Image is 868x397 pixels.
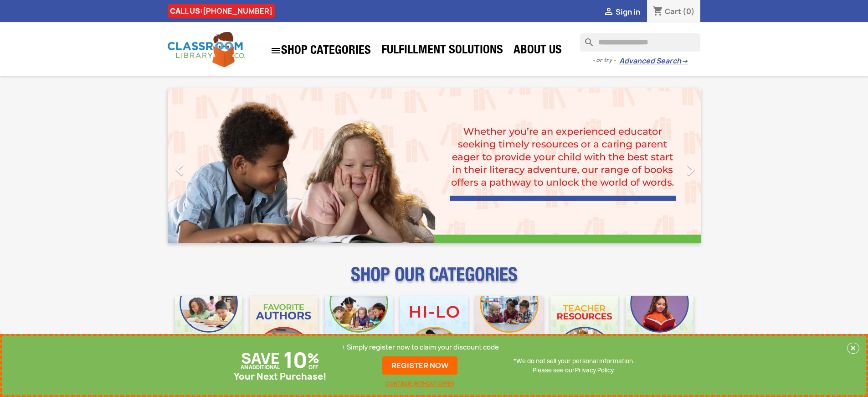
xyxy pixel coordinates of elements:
img: CLC_Dyslexia_Mobile.jpg [626,296,693,364]
img: CLC_Favorite_Authors_Mobile.jpg [250,296,318,364]
i:  [270,45,281,56]
i: search [580,33,591,44]
input: Search [580,33,700,52]
a: Advanced Search→ [619,57,688,66]
span: - or try - [592,56,619,65]
img: CLC_Bulk_Mobile.jpg [175,296,243,364]
ul: Carousel container [168,88,701,243]
span: Cart [665,6,681,16]
a: Next [621,88,701,243]
div: CALL US: [168,4,275,18]
img: CLC_Phonics_And_Decodables_Mobile.jpg [325,296,393,364]
span: Sign in [616,7,640,17]
a: [PHONE_NUMBER] [203,6,272,16]
a: Previous [168,88,248,243]
i: shopping_cart [652,6,663,17]
i:  [679,158,702,181]
span: (0) [683,6,695,16]
a: About Us [509,42,566,60]
i:  [603,7,614,18]
img: Classroom Library Company [168,32,245,67]
img: CLC_HiLo_Mobile.jpg [400,296,468,364]
a: Fulfillment Solutions [377,42,508,60]
span: → [681,57,688,66]
a:  Sign in [603,7,640,17]
a: SHOP CATEGORIES [266,41,375,61]
p: SHOP OUR CATEGORIES [168,272,701,288]
img: CLC_Fiction_Nonfiction_Mobile.jpg [475,296,543,364]
img: CLC_Teacher_Resources_Mobile.jpg [550,296,618,364]
i:  [168,158,191,181]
